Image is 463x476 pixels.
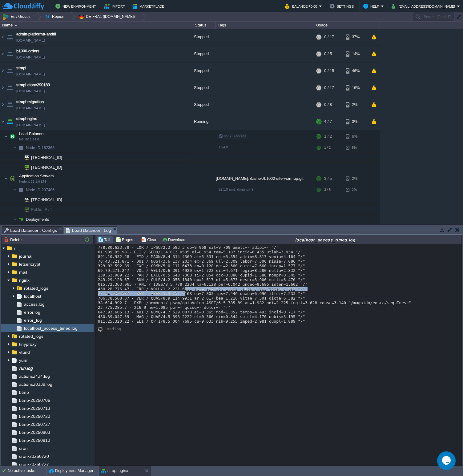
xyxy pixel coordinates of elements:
[17,205,20,214] img: AMDAwAAAACH5BAEAAAAALAAAAAABAAEAAAICRAEAOw==
[185,113,216,130] div: Running
[17,185,25,195] img: AMDAwAAAACH5BAEAAAAALAAAAAABAAEAAAICRAEAOw==
[101,468,128,474] button: strapi-nginx
[18,173,55,179] span: Application Servers
[18,333,44,339] a: rotated_logs
[346,29,366,45] div: 37%
[18,261,41,267] a: letsencrypt
[16,37,45,43] a: [DOMAIN_NAME]
[25,187,55,192] span: 207486
[30,165,63,170] a: [TECHNICAL_ID]
[324,143,331,152] div: 1 / 2
[8,172,17,185] img: AMDAwAAAACH5BAEAAAAALAAAAAABAAEAAAICRAEAOw==
[13,245,16,251] a: /
[16,99,44,105] span: strapi-migration
[23,309,41,315] a: error.log
[13,215,17,224] img: AMDAwAAAACH5BAEAAAAALAAAAAABAAEAAAICRAEAOw==
[18,413,51,419] span: btmp-20250720
[346,79,366,96] div: 16%
[346,63,366,79] div: 46%
[30,195,63,204] span: [TECHNICAL_ID]
[23,285,49,291] a: rotated_logs
[25,217,50,222] span: Deployments
[185,29,216,45] div: Stopped
[6,113,14,130] img: AMDAwAAAACH5BAEAAAAALAAAAAABAAEAAAICRAEAOw==
[18,365,34,371] a: run.log
[185,79,216,96] div: Stopped
[18,389,30,395] a: btmp
[18,349,31,355] span: vtund
[18,438,51,443] span: btmp-20250810
[330,2,356,10] button: Settings
[216,22,314,29] div: Tags
[346,185,366,195] div: 2%
[18,430,51,435] a: btmp-20250803
[0,113,5,130] img: AMDAwAAAACH5BAEAAAAALAAAAAABAAEAAAICRAEAOw==
[18,341,38,347] a: tinyproxy
[104,327,128,331] div: Loading...
[16,82,50,88] a: strapi-clone290183
[13,185,17,195] img: AMDAwAAAACH5BAEAAAAALAAAAAABAAEAAAICRAEAOw==
[26,188,42,192] span: Node ID:
[20,205,29,214] img: AMDAwAAAACH5BAEAAAAALAAAAAABAAEAAAICRAEAOw==
[30,163,63,172] span: [TECHNICAL_ID]
[346,46,366,62] div: 14%
[18,253,33,259] a: journal
[98,327,104,332] img: AMDAwAAAACH5BAEAAAAALAAAAAABAAEAAAICRAEAOw==
[16,65,26,71] a: strapi
[18,357,28,363] span: yum
[2,2,44,10] img: CloudJiffy
[17,153,20,162] img: AMDAwAAAACH5BAEAAAAALAAAAAABAAEAAAICRAEAOw==
[23,325,79,331] span: localhost_access_timed.log
[6,96,14,113] img: AMDAwAAAACH5BAEAAAAALAAAAAABAAEAAAICRAEAOw==
[98,237,112,242] button: Tail
[324,46,332,62] div: 0 / 5
[162,237,187,242] button: Download
[25,145,55,150] span: 182368
[324,130,332,143] div: 1 / 2
[16,88,45,94] a: [DOMAIN_NAME]
[30,155,63,160] a: [TECHNICAL_ID]
[324,113,332,130] div: 4 / 7
[55,2,98,10] button: New Environment
[104,2,127,10] button: Import
[18,422,51,427] a: btmp-20250727
[18,131,46,136] span: Load Balancer
[16,71,45,77] a: [DOMAIN_NAME]
[23,317,43,323] a: error_log
[346,143,366,152] div: 6%
[4,130,8,143] img: AMDAwAAAACH5BAEAAAAALAAAAAABAAEAAAICRAEAOw==
[185,63,216,79] div: Stopped
[16,31,56,37] a: admin-platforma-andrii
[324,29,334,45] div: 0 / 17
[13,143,17,152] img: AMDAwAAAACH5BAEAAAAALAAAAAABAAEAAAICRAEAOw==
[346,130,366,143] div: 6%
[23,293,42,299] span: localhost
[16,122,45,128] a: [DOMAIN_NAME]
[16,105,45,111] a: [DOMAIN_NAME]
[0,63,5,79] img: AMDAwAAAACH5BAEAAAAALAAAAAABAAEAAAICRAEAOw==
[16,54,45,60] a: [DOMAIN_NAME]
[18,454,50,459] a: cron-20250720
[18,462,50,467] a: cron-20250727
[0,79,5,96] img: AMDAwAAAACH5BAEAAAAALAAAAAABAAEAAAICRAEAOw==
[18,277,30,283] span: nginx
[18,373,51,379] span: actions2424.log
[6,29,14,45] img: AMDAwAAAACH5BAEAAAAALAAAAAABAAEAAAICRAEAOw==
[18,381,53,387] a: actions28339.log
[346,96,366,113] div: 2%
[324,172,332,185] div: 3 / 5
[4,237,23,242] button: Delete
[132,2,166,10] button: Marketplace
[4,227,57,234] span: Load Balancer : Configs
[16,48,39,54] a: b1000-orders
